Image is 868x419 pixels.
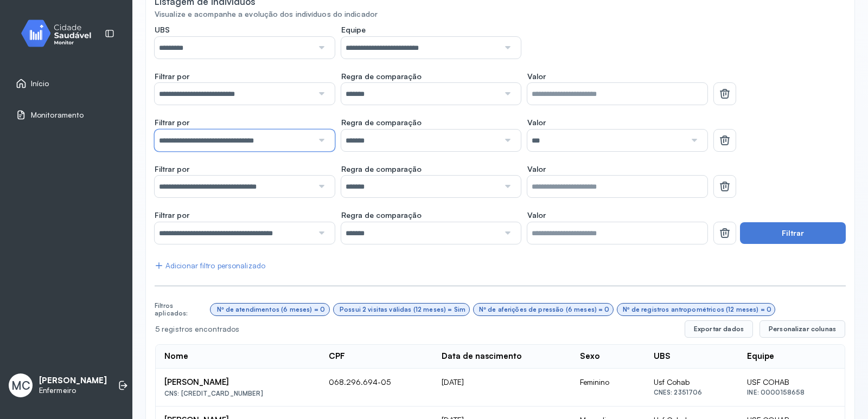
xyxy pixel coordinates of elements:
[39,376,107,386] p: [PERSON_NAME]
[164,390,311,397] div: CNS: [CREDIT_CARD_NUMBER]
[11,17,109,49] img: monitor.svg
[155,72,189,81] span: Filtrar por
[31,79,49,88] span: Início
[341,72,422,81] span: Regra de comparação
[527,164,546,174] span: Valor
[769,325,836,333] span: Personalizar colunas
[341,164,422,174] span: Regra de comparação
[16,109,117,120] a: Monitoramento
[155,302,206,318] div: Filtros aplicados:
[341,210,422,220] span: Regra de comparação
[685,320,753,338] button: Exportar dados
[155,118,189,127] span: Filtrar por
[759,320,845,338] button: Personalizar colunas
[442,351,522,362] div: Data de nascimento
[320,369,433,407] td: 068.296.694-05
[433,369,571,407] td: [DATE]
[580,351,600,362] div: Sexo
[341,118,422,127] span: Regra de comparação
[39,386,107,395] p: Enfermeiro
[155,210,189,220] span: Filtrar por
[31,111,84,120] span: Monitoramento
[164,351,188,362] div: Nome
[654,377,730,387] div: Usf Cohab
[217,306,325,313] div: Nº de atendimentos (6 meses) = 0
[747,389,836,396] div: INE: 0000158658
[571,369,645,407] td: Feminino
[155,10,846,19] div: Visualize e acompanhe a evolução dos indivíduos do indicador
[479,306,609,313] div: Nº de aferições de pressão (6 meses) = 0
[527,118,546,127] span: Valor
[527,72,546,81] span: Valor
[740,222,846,244] button: Filtrar
[623,306,771,313] div: Nº de registros antropométricos (12 meses) = 0
[155,261,265,270] div: Adicionar filtro personalizado
[164,377,311,388] div: [PERSON_NAME]
[747,351,774,362] div: Equipe
[155,25,170,35] span: UBS
[654,351,671,362] div: UBS
[329,351,345,362] div: CPF
[341,25,366,35] span: Equipe
[155,164,189,174] span: Filtrar por
[747,377,836,387] div: USF COHAB
[527,210,546,220] span: Valor
[340,306,465,313] div: Possui 2 visitas válidas (12 meses) = Sim
[155,325,676,334] div: 5 registros encontrados
[654,389,730,396] div: CNES: 2351706
[16,78,117,89] a: Início
[11,378,30,392] span: MC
